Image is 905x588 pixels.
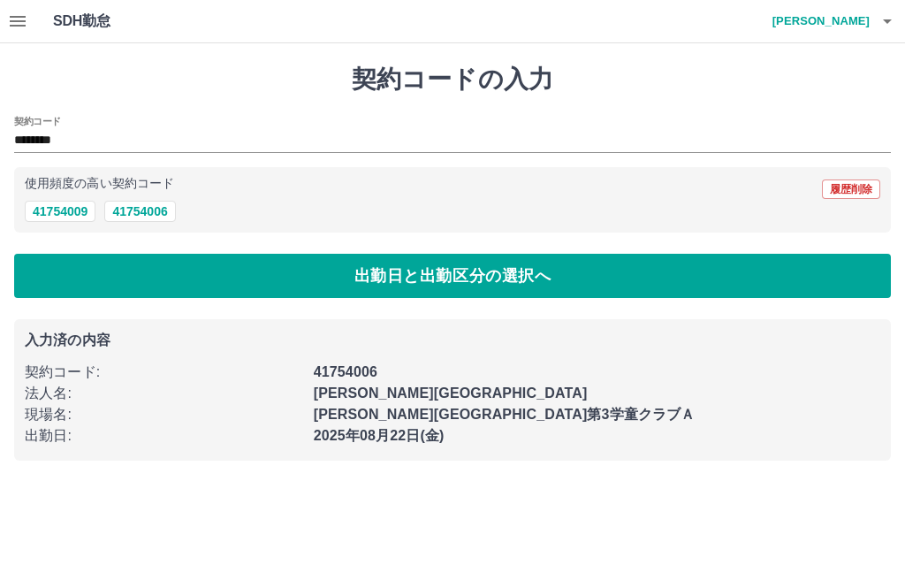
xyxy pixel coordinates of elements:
[14,114,61,128] h2: 契約コード
[314,386,588,401] b: [PERSON_NAME][GEOGRAPHIC_DATA]
[822,179,880,199] button: 履歴削除
[25,362,303,383] p: 契約コード :
[25,383,303,404] p: 法人名 :
[14,254,891,298] button: 出勤日と出勤区分の選択へ
[314,364,377,379] b: 41754006
[314,407,696,422] b: [PERSON_NAME][GEOGRAPHIC_DATA]第3学童クラブＡ
[104,201,175,222] button: 41754006
[14,65,891,95] h1: 契約コードの入力
[25,425,303,447] p: 出勤日 :
[314,428,445,443] b: 2025年08月22日(金)
[25,333,880,347] p: 入力済の内容
[25,201,95,222] button: 41754009
[25,178,174,190] p: 使用頻度の高い契約コード
[25,404,303,425] p: 現場名 :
